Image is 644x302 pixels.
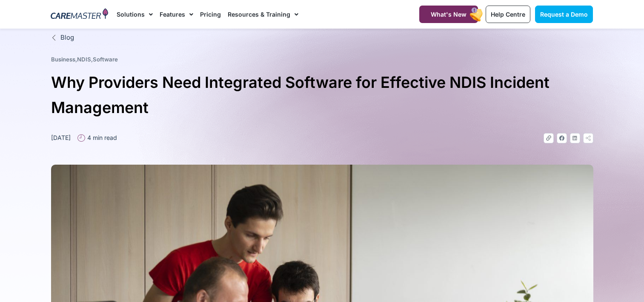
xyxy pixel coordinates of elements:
span: 4 min read [85,133,117,142]
span: Help Centre [491,11,525,18]
a: Blog [51,33,593,43]
a: Help Centre [486,6,530,23]
span: Request a Demo [540,11,588,18]
a: What's New [419,6,478,23]
span: , , [51,56,118,63]
span: Blog [58,33,74,43]
time: [DATE] [51,134,71,141]
img: CareMaster Logo [51,8,108,21]
span: What's New [431,11,467,18]
a: Software [93,56,118,63]
h1: Why Providers Need Integrated Software for Effective NDIS Incident Management [51,70,593,120]
a: NDIS [77,56,91,63]
a: Business [51,56,75,63]
a: Request a Demo [535,6,593,23]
